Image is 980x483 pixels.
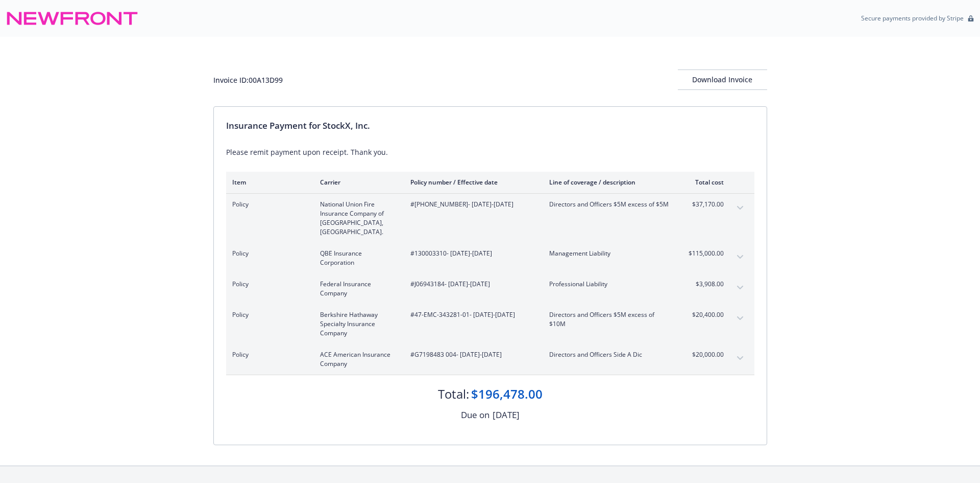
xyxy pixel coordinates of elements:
[226,194,754,243] div: PolicyNational Union Fire Insurance Company of [GEOGRAPHIC_DATA], [GEOGRAPHIC_DATA].#[PHONE_NUMBE...
[549,249,669,258] span: Management Liability
[685,178,724,187] div: Total cost
[732,310,748,327] button: expand content
[320,178,394,187] div: Carrier
[232,310,304,319] span: Policy
[549,310,669,329] span: Directors and Officers $5M excess of $10M
[232,249,304,258] span: Policy
[493,408,520,422] div: [DATE]
[438,385,469,403] div: Total:
[549,200,669,209] span: Directors and Officers $5M excess of $5M
[678,70,767,90] button: Download Invoice
[732,350,748,366] button: expand content
[320,249,394,267] span: QBE Insurance Corporation
[226,304,754,344] div: PolicyBerkshire Hathaway Specialty Insurance Company#47-EMC-343281-01- [DATE]-[DATE]Directors and...
[549,280,669,289] span: Professional Liability
[410,178,533,187] div: Policy number / Effective date
[549,178,669,187] div: Line of coverage / description
[213,75,283,85] div: Invoice ID: 00A13D99
[461,408,489,422] div: Due on
[226,273,754,304] div: PolicyFederal Insurance Company#J06943184- [DATE]-[DATE]Professional Liability$3,908.00expand con...
[320,280,394,298] span: Federal Insurance Company
[232,178,304,187] div: Item
[232,280,304,289] span: Policy
[685,310,724,319] span: $20,400.00
[732,200,748,216] button: expand content
[226,243,754,273] div: PolicyQBE Insurance Corporation#130003310- [DATE]-[DATE]Management Liability$115,000.00expand con...
[410,280,533,289] span: #J06943184 - [DATE]-[DATE]
[232,200,304,209] span: Policy
[549,350,669,359] span: Directors and Officers Side A Dic
[410,249,533,258] span: #130003310 - [DATE]-[DATE]
[320,350,394,369] span: ACE American Insurance Company
[732,249,748,265] button: expand content
[320,310,394,338] span: Berkshire Hathaway Specialty Insurance Company
[685,200,724,209] span: $37,170.00
[685,350,724,359] span: $20,000.00
[226,344,754,375] div: PolicyACE American Insurance Company#G7198483 004- [DATE]-[DATE]Directors and Officers Side A Dic...
[226,147,754,157] div: Please remit payment upon receipt. Thank you.
[685,249,724,258] span: $115,000.00
[410,310,533,319] span: #47-EMC-343281-01 - [DATE]-[DATE]
[320,200,394,237] span: National Union Fire Insurance Company of [GEOGRAPHIC_DATA], [GEOGRAPHIC_DATA].
[732,280,748,296] button: expand content
[471,385,543,403] div: $196,478.00
[678,70,767,89] div: Download Invoice
[410,350,533,359] span: #G7198483 004 - [DATE]-[DATE]
[685,280,724,289] span: $3,908.00
[232,350,304,359] span: Policy
[410,200,533,209] span: #[PHONE_NUMBER] - [DATE]-[DATE]
[226,119,754,132] div: Insurance Payment for StockX, Inc.
[861,14,964,22] p: Secure payments provided by Stripe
